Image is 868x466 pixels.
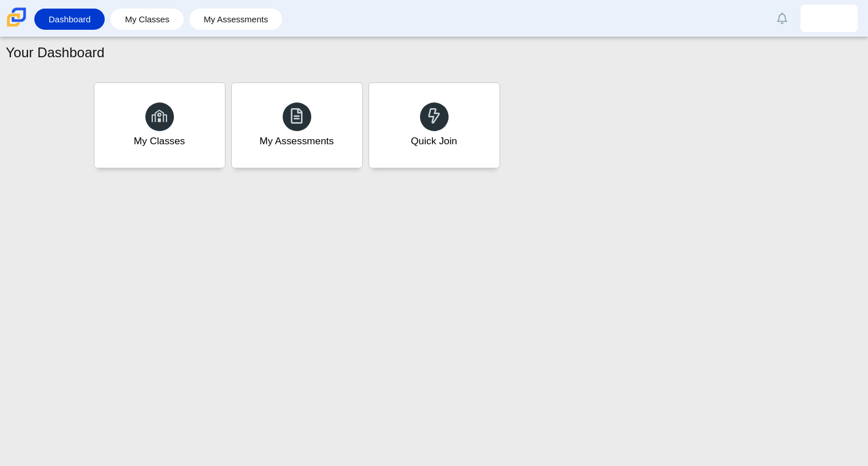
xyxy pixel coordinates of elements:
[231,82,363,168] a: My Assessments
[94,82,225,168] a: My Classes
[820,9,838,27] img: michael.fermaintva.2jc7PQ
[411,134,457,148] div: Quick Join
[5,5,29,29] img: Carmen School of Science & Technology
[6,43,105,62] h1: Your Dashboard
[800,5,858,32] a: michael.fermaintva.2jc7PQ
[368,82,500,168] a: Quick Join
[40,9,99,30] a: Dashboard
[770,6,795,31] a: Alerts
[195,9,277,30] a: My Assessments
[116,9,178,30] a: My Classes
[260,134,334,148] div: My Assessments
[5,21,29,31] a: Carmen School of Science & Technology
[134,134,185,148] div: My Classes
